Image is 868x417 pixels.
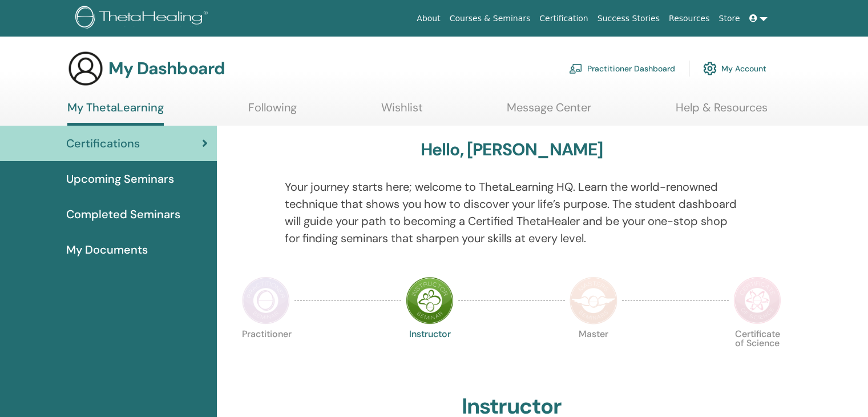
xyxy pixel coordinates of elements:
[108,58,225,79] h3: My Dashboard
[66,135,140,152] span: Certifications
[67,50,104,87] img: generic-user-icon.jpg
[406,276,454,324] img: Instructor
[248,101,297,123] a: Following
[664,8,714,29] a: Resources
[381,101,423,123] a: Wishlist
[733,276,781,324] img: Certificate of Science
[535,8,592,29] a: Certification
[507,101,591,123] a: Message Center
[66,241,148,258] span: My Documents
[242,276,290,324] img: Practitioner
[569,56,675,81] a: Practitioner Dashboard
[66,206,180,223] span: Completed Seminars
[285,178,739,247] p: Your journey starts here; welcome to ThetaLearning HQ. Learn the world-renowned technique that sh...
[421,139,603,160] h3: Hello, [PERSON_NAME]
[676,101,768,123] a: Help & Resources
[703,56,766,81] a: My Account
[67,101,164,126] a: My ThetaLearning
[733,330,781,378] p: Certificate of Science
[412,8,445,29] a: About
[703,59,717,78] img: cog.svg
[570,330,617,378] p: Master
[66,170,174,187] span: Upcoming Seminars
[242,330,290,378] p: Practitioner
[570,276,617,324] img: Master
[406,330,454,378] p: Instructor
[569,63,583,74] img: chalkboard-teacher.svg
[445,8,535,29] a: Courses & Seminars
[75,6,212,31] img: logo.png
[714,8,745,29] a: Store
[593,8,664,29] a: Success Stories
